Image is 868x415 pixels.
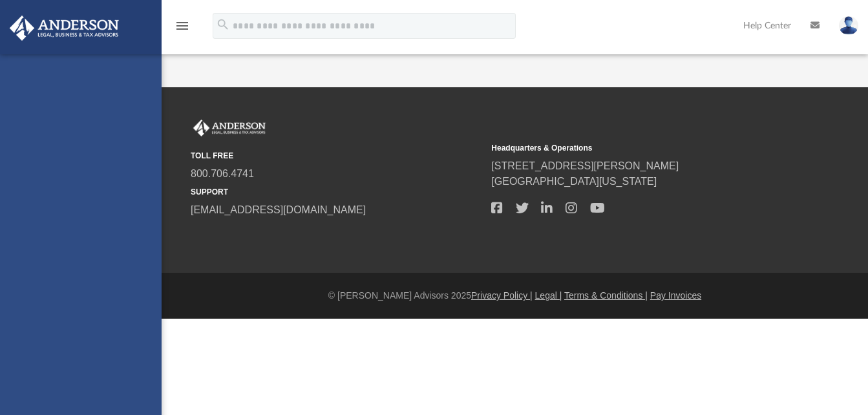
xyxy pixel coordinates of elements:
a: [STREET_ADDRESS][PERSON_NAME] [491,160,679,171]
a: [GEOGRAPHIC_DATA][US_STATE] [491,176,657,187]
img: Anderson Advisors Platinum Portal [6,16,123,41]
a: [EMAIL_ADDRESS][DOMAIN_NAME] [191,204,366,215]
small: Headquarters & Operations [491,142,783,154]
small: TOLL FREE [191,150,482,162]
small: SUPPORT [191,186,482,198]
a: 800.706.4741 [191,168,254,179]
a: Legal | [535,290,562,301]
img: User Pic [839,16,858,35]
a: Terms & Conditions | [564,290,648,301]
img: Anderson Advisors Platinum Portal [191,120,268,136]
a: Pay Invoices [650,290,701,301]
i: menu [175,18,190,34]
a: Privacy Policy | [471,290,533,301]
a: menu [175,25,190,34]
div: © [PERSON_NAME] Advisors 2025 [162,289,868,303]
i: search [216,17,230,32]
